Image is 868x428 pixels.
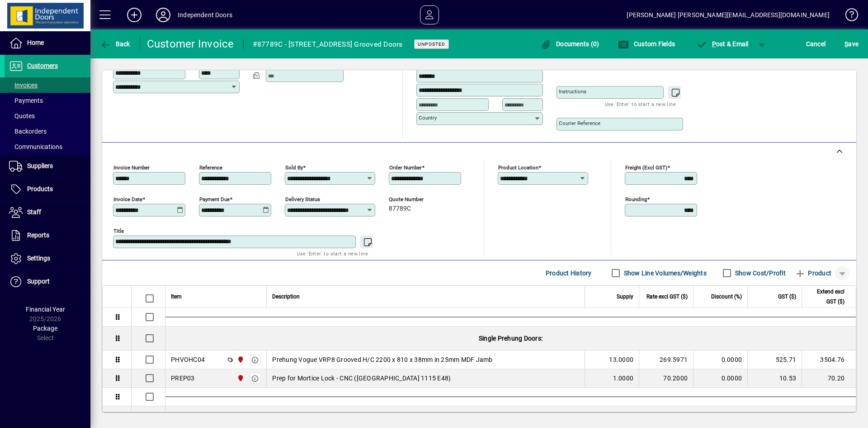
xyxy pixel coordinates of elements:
[693,369,747,388] td: 0.0000
[778,292,796,302] span: GST ($)
[795,266,831,280] span: Product
[235,373,245,383] span: Christchurch
[9,97,43,104] span: Payments
[609,355,633,364] span: 13.0000
[542,265,595,281] button: Product History
[625,164,667,171] mat-label: Freight (excl GST)
[418,41,445,47] span: Unposted
[625,196,647,202] mat-label: Rounding
[5,178,90,201] a: Products
[806,37,826,51] span: Cancel
[100,40,130,48] span: Back
[613,374,634,383] span: 1.0000
[178,8,232,22] div: Independent Doors
[790,265,836,281] button: Product
[27,208,41,216] span: Staff
[27,39,44,46] span: Home
[9,128,47,135] span: Backorders
[27,278,50,285] span: Support
[622,269,707,278] label: Show Line Volumes/Weights
[646,292,688,302] span: Rate excl GST ($)
[605,99,676,109] mat-hint: Use 'Enter' to start a new line
[5,155,90,178] a: Suppliers
[389,197,443,202] span: Quote number
[804,36,828,52] button: Cancel
[839,2,857,31] a: Knowledge Base
[5,77,90,93] a: Invoices
[272,292,300,302] span: Description
[692,36,753,52] button: Post & Email
[26,306,65,313] span: Financial Year
[696,40,749,48] span: ost & Email
[498,164,538,171] mat-label: Product location
[98,36,132,52] button: Back
[5,270,90,293] a: Support
[618,40,675,48] span: Custom Fields
[297,248,368,259] mat-hint: Use 'Enter' to start a new line
[802,351,856,369] td: 3504.76
[253,37,403,52] div: #87789C - [STREET_ADDRESS] Grooved Doors
[120,7,149,23] button: Add
[546,266,592,280] span: Product History
[113,164,150,171] mat-label: Invoice number
[541,40,599,48] span: Documents (0)
[617,292,633,302] span: Supply
[693,351,747,369] td: 0.0000
[645,355,688,364] div: 269.5971
[645,374,688,383] div: 70.2000
[389,164,422,171] mat-label: Order number
[747,351,802,369] td: 525.71
[235,355,245,365] span: Christchurch
[113,228,124,234] mat-label: Title
[5,32,90,54] a: Home
[733,269,786,278] label: Show Cost/Profit
[747,369,802,388] td: 10.53
[171,355,205,364] div: PHVOHC04
[27,185,53,192] span: Products
[9,82,38,89] span: Invoices
[616,36,677,52] button: Custom Fields
[199,164,222,171] mat-label: Reference
[27,62,58,69] span: Customers
[27,162,53,169] span: Suppliers
[171,292,182,302] span: Item
[165,327,856,350] div: Single Prehung Doors:
[9,112,35,120] span: Quotes
[113,196,142,202] mat-label: Invoice date
[272,374,451,383] span: Prep for Mortice Lock - CNC ([GEOGRAPHIC_DATA] 1115 E48)
[5,247,90,270] a: Settings
[285,196,320,202] mat-label: Delivery status
[285,164,303,171] mat-label: Sold by
[627,8,830,22] div: [PERSON_NAME] [PERSON_NAME][EMAIL_ADDRESS][DOMAIN_NAME]
[149,7,178,23] button: Profile
[27,231,49,239] span: Reports
[5,93,90,108] a: Payments
[5,124,90,139] a: Backorders
[9,143,62,150] span: Communications
[559,88,586,95] mat-label: Instructions
[389,205,411,212] span: 87789C
[802,369,856,388] td: 70.20
[171,374,195,383] div: PREP03
[5,139,90,154] a: Communications
[5,201,90,224] a: Staff
[712,40,716,48] span: P
[844,37,859,51] span: ave
[419,115,437,121] mat-label: Country
[147,37,234,51] div: Customer Invoice
[5,224,90,247] a: Reports
[844,40,848,48] span: S
[27,255,50,262] span: Settings
[90,36,140,52] app-page-header-button: Back
[5,108,90,124] a: Quotes
[807,287,844,307] span: Extend excl GST ($)
[199,196,230,202] mat-label: Payment due
[538,36,602,52] button: Documents (0)
[33,325,57,332] span: Package
[272,355,492,364] span: Prehung Vogue VRP8 Grooved H/C 2200 x 810 x 38mm in 25mm MDF Jamb
[711,292,742,302] span: Discount (%)
[842,36,861,52] button: Save
[559,120,600,126] mat-label: Courier Reference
